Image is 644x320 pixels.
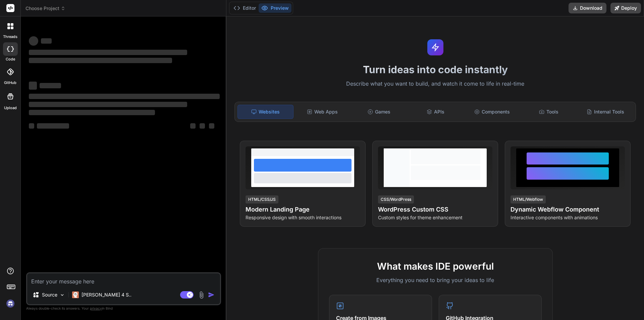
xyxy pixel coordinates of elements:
h4: Dynamic Webflow Component [511,205,625,214]
button: Download [569,3,606,13]
p: Custom styles for theme enhancement [378,214,492,221]
div: HTML/CSS/JS [246,195,278,203]
span: ‌ [29,36,38,46]
span: ‌ [209,123,214,129]
img: attachment [198,291,205,299]
div: Components [465,105,520,119]
div: Web Apps [295,105,350,119]
label: GitHub [4,80,16,86]
img: Claude 4 Sonnet [72,291,79,298]
span: ‌ [190,123,196,129]
span: ‌ [29,58,172,63]
div: HTML/Webflow [511,195,546,203]
span: privacy [90,306,102,310]
p: Everything you need to bring your ideas to life [329,276,542,284]
span: ‌ [29,110,155,115]
div: Websites [237,105,293,119]
h4: Modern Landing Page [246,205,360,214]
span: ‌ [29,50,187,55]
span: ‌ [40,83,61,88]
span: ‌ [29,102,187,107]
span: ‌ [200,123,205,129]
img: Pick Models [59,292,65,298]
button: Preview [259,3,291,13]
span: ‌ [37,123,69,129]
button: Deploy [610,3,641,13]
label: code [6,56,15,62]
img: icon [208,291,215,298]
p: [PERSON_NAME] 4 S.. [82,291,131,298]
label: threads [3,34,17,40]
span: Choose Project [25,5,65,12]
div: Games [352,105,407,119]
span: ‌ [41,38,52,44]
p: Interactive components with animations [511,214,625,221]
div: APIs [408,105,463,119]
label: Upload [4,105,17,111]
div: Internal Tools [578,105,633,119]
p: Responsive design with smooth interactions [246,214,360,221]
h1: Turn ideas into code instantly [230,63,640,76]
h2: What makes IDE powerful [329,259,542,273]
h4: WordPress Custom CSS [378,205,492,214]
div: CSS/WordPress [378,195,414,203]
span: ‌ [29,82,37,90]
span: ‌ [29,123,34,129]
button: Editor [231,3,259,13]
p: Always double-check its answers. Your in Bind [26,305,221,312]
p: Source [42,291,57,298]
p: Describe what you want to build, and watch it come to life in real-time [230,80,640,88]
span: ‌ [29,94,220,99]
img: signin [5,298,16,309]
div: Tools [521,105,577,119]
